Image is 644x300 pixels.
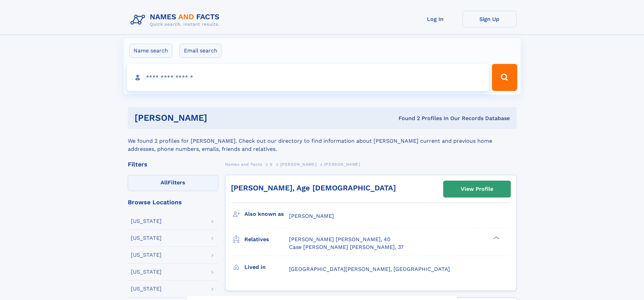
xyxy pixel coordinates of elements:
[324,162,360,167] span: [PERSON_NAME]
[131,252,162,258] div: [US_STATE]
[244,234,289,245] h3: Relatives
[128,11,225,29] img: Logo Names and Facts
[128,129,517,153] div: We found 2 profiles for [PERSON_NAME]. Check out our directory to find information about [PERSON_...
[244,208,289,220] h3: Also known as
[225,160,262,168] a: Names and Facts
[127,64,489,91] input: search input
[128,175,218,191] label: Filters
[131,235,162,241] div: [US_STATE]
[131,218,162,224] div: [US_STATE]
[492,64,517,91] button: Search Button
[289,213,334,219] span: [PERSON_NAME]
[303,115,510,122] div: Found 2 Profiles In Our Records Database
[244,261,289,273] h3: Lived in
[461,181,493,197] div: View Profile
[231,184,396,192] a: [PERSON_NAME], Age [DEMOGRAPHIC_DATA]
[128,161,218,167] div: Filters
[280,160,316,168] a: [PERSON_NAME]
[180,44,222,58] label: Email search
[131,286,162,292] div: [US_STATE]
[129,44,172,58] label: Name search
[289,244,404,251] a: Case [PERSON_NAME] [PERSON_NAME], 37
[280,162,316,167] span: [PERSON_NAME]
[270,160,273,168] a: S
[289,266,450,272] span: [GEOGRAPHIC_DATA][PERSON_NAME], [GEOGRAPHIC_DATA]
[444,181,510,197] a: View Profile
[131,269,162,275] div: [US_STATE]
[289,236,390,243] a: [PERSON_NAME] [PERSON_NAME], 40
[492,236,500,240] div: ❯
[462,11,517,27] a: Sign Up
[161,179,168,186] span: All
[128,199,218,205] div: Browse Locations
[135,114,303,122] h1: [PERSON_NAME]
[408,11,462,27] a: Log In
[270,162,273,167] span: S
